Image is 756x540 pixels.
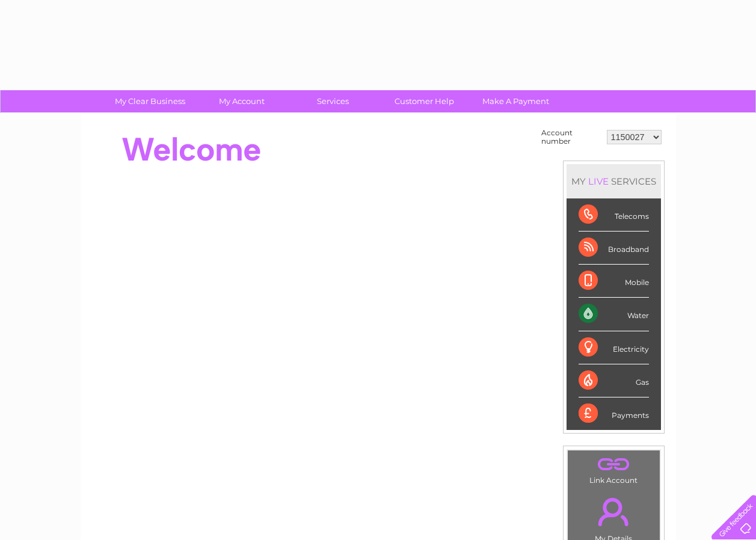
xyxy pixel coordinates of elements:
div: Payments [579,397,649,430]
td: Link Account [567,450,660,488]
td: Account number [538,126,604,149]
a: Services [283,90,383,112]
a: My Account [192,90,291,112]
a: Customer Help [375,90,474,112]
a: Make A Payment [466,90,565,112]
div: Water [579,298,649,331]
div: Electricity [579,331,649,364]
div: Broadband [579,232,649,265]
a: . [571,491,657,533]
div: LIVE [586,176,611,187]
div: MY SERVICES [567,164,661,198]
div: Telecoms [579,198,649,232]
a: My Clear Business [100,90,200,112]
div: Gas [579,364,649,397]
div: Mobile [579,265,649,298]
a: . [571,453,657,474]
